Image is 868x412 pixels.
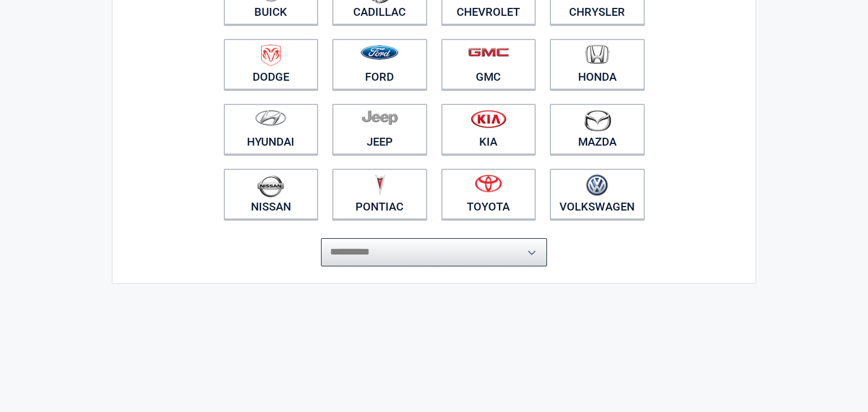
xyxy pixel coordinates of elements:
[475,174,502,192] img: toyota
[261,45,281,67] img: dodge
[332,104,427,155] a: Jeep
[224,169,319,220] a: Nissan
[441,39,536,90] a: GMC
[332,169,427,220] a: Pontiac
[362,109,398,125] img: jeep
[255,109,287,126] img: hyundai
[361,45,398,60] img: ford
[550,169,645,220] a: Volkswagen
[224,39,319,90] a: Dodge
[257,174,284,198] img: nissan
[585,45,609,64] img: honda
[583,109,611,132] img: mazda
[586,174,608,196] img: volkswagen
[332,39,427,90] a: Ford
[441,169,536,220] a: Toyota
[441,104,536,155] a: Kia
[374,174,385,196] img: pontiac
[471,109,506,128] img: kia
[468,47,509,57] img: gmc
[224,104,319,155] a: Hyundai
[550,104,645,155] a: Mazda
[550,39,645,90] a: Honda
